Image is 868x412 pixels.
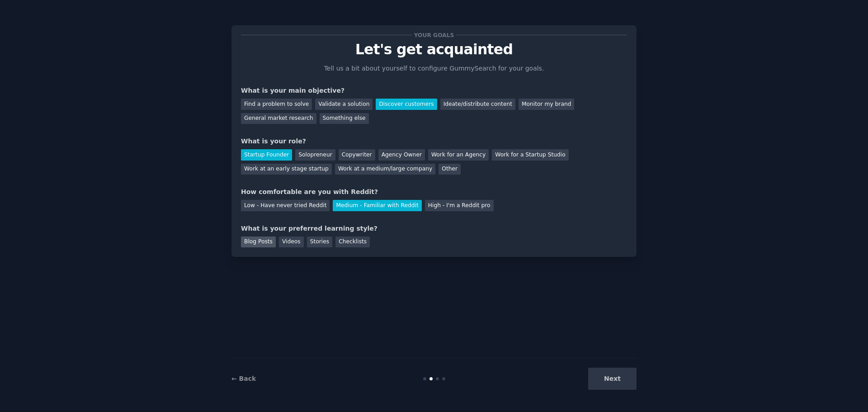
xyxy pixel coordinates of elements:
[320,64,548,73] p: Tell us a bit about yourself to configure GummySearch for your goals.
[339,149,375,161] div: Copywriter
[241,149,292,161] div: Startup Founder
[307,237,332,248] div: Stories
[376,99,437,110] div: Discover customers
[378,149,425,161] div: Agency Owner
[241,237,276,248] div: Blog Posts
[425,200,494,211] div: High - I'm a Reddit pro
[279,237,304,248] div: Videos
[241,113,316,124] div: General market research
[241,137,627,146] div: What is your role?
[241,42,627,57] p: Let's get acquainted
[231,375,256,382] a: ← Back
[241,224,627,233] div: What is your preferred learning style?
[241,86,627,95] div: What is your main objective?
[241,99,312,110] div: Find a problem to solve
[333,200,421,211] div: Medium - Familiar with Reddit
[428,149,489,161] div: Work for an Agency
[295,149,335,161] div: Solopreneur
[335,237,370,248] div: Checklists
[315,99,373,110] div: Validate a solution
[519,99,574,110] div: Monitor my brand
[241,164,332,175] div: Work at an early stage startup
[492,149,568,161] div: Work for a Startup Studio
[320,113,369,124] div: Something else
[440,99,515,110] div: Ideate/distribute content
[412,30,456,40] span: Your goals
[241,200,330,211] div: Low - Have never tried Reddit
[335,164,435,175] div: Work at a medium/large company
[241,187,627,197] div: How comfortable are you with Reddit?
[439,164,461,175] div: Other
